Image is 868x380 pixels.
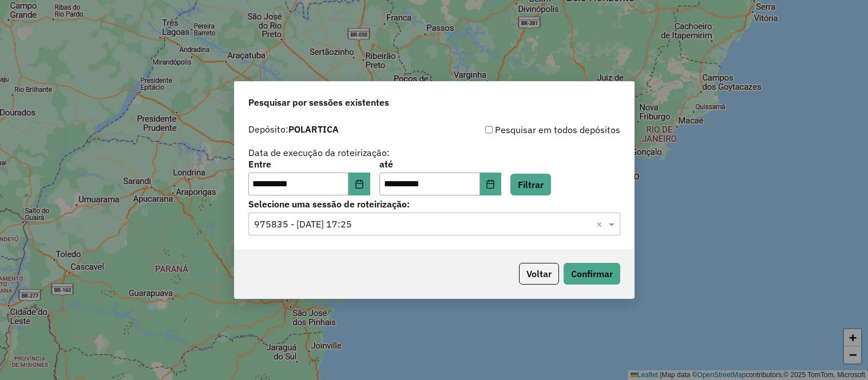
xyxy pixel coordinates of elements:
[248,146,390,159] label: Data de execução da roteirização:
[564,263,620,285] button: Confirmar
[480,173,502,195] button: Choose Date
[248,95,389,109] span: Pesquisar por sessões existentes
[596,217,606,231] span: Clear all
[248,197,620,211] label: Selecione uma sessão de roteirização:
[519,263,559,285] button: Voltar
[248,122,339,136] label: Depósito:
[248,157,370,171] label: Entre
[510,174,551,195] button: Filtrar
[379,157,501,171] label: até
[288,123,339,135] strong: POLARTICA
[348,173,370,195] button: Choose Date
[434,123,620,137] div: Pesquisar em todos depósitos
